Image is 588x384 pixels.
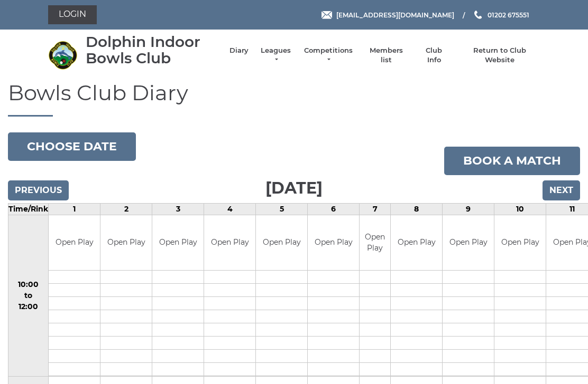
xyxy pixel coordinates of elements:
h1: Bowls Club Diary [8,81,580,117]
td: Open Play [494,215,546,271]
td: 10:00 to 12:00 [8,215,49,377]
td: Open Play [360,215,390,271]
a: Email [EMAIL_ADDRESS][DOMAIN_NAME] [321,10,454,20]
td: Open Play [49,215,100,271]
img: Phone us [474,11,482,19]
button: Choose date [8,132,136,161]
a: Book a match [444,147,580,175]
td: 4 [204,203,256,215]
a: Phone us 01202 675551 [473,10,529,20]
td: 2 [100,203,152,215]
td: 7 [360,203,391,215]
img: Email [321,11,332,19]
td: Open Play [256,215,307,271]
a: Leagues [259,46,292,65]
a: Diary [229,46,249,55]
td: 5 [256,203,308,215]
td: 8 [391,203,443,215]
div: Dolphin Indoor Bowls Club [86,34,219,66]
td: Open Play [100,215,152,271]
a: Return to Club Website [460,46,540,65]
td: Open Play [308,215,359,271]
a: Club Info [419,46,449,65]
a: Members list [364,46,408,65]
td: Time/Rink [8,203,49,215]
span: 01202 675551 [488,11,529,18]
td: Open Play [391,215,442,271]
td: Open Play [443,215,494,271]
td: 6 [308,203,360,215]
input: Next [543,180,580,200]
a: Login [48,5,97,24]
td: Open Play [204,215,255,271]
td: 1 [49,203,100,215]
input: Previous [8,180,69,200]
a: Competitions [303,46,354,65]
td: 3 [152,203,204,215]
td: Open Play [152,215,204,271]
td: 9 [443,203,494,215]
td: 10 [494,203,546,215]
span: [EMAIL_ADDRESS][DOMAIN_NAME] [336,11,454,18]
img: Dolphin Indoor Bowls Club [48,41,77,70]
